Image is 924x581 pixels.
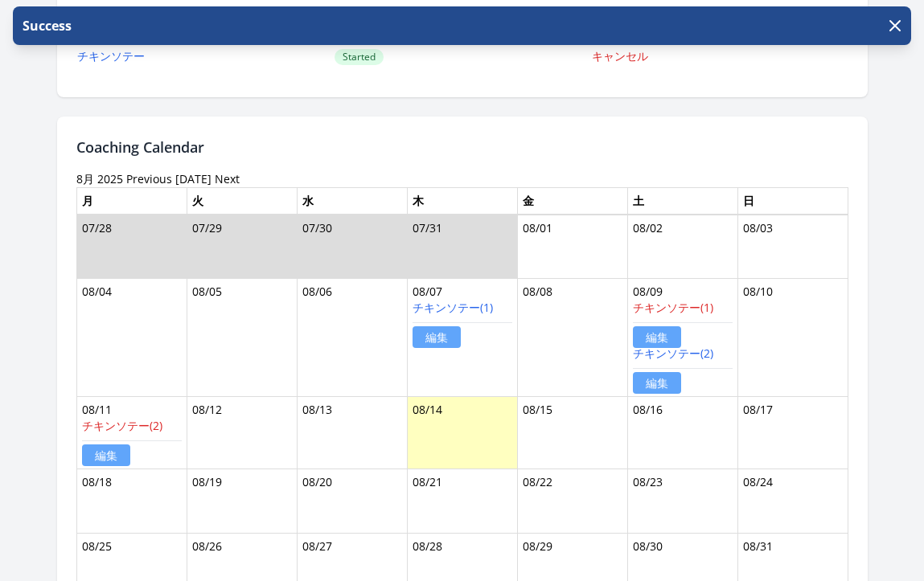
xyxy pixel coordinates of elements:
[737,469,848,534] td: 08/24
[334,2,591,35] th: Status
[413,326,461,348] a: 編集
[633,300,713,315] a: チキンソテー(1)
[517,469,627,534] td: 08/22
[407,397,517,469] td: 08/14
[297,187,407,215] th: 水
[76,171,123,186] time: 8月 2025
[76,136,848,158] h2: Coaching Calendar
[297,397,407,469] td: 08/13
[297,279,407,397] td: 08/06
[76,469,187,534] td: 08/18
[517,215,627,279] td: 08/01
[76,279,187,397] td: 08/04
[627,187,737,215] th: 土
[633,326,681,348] a: 編集
[407,215,517,279] td: 07/31
[19,16,72,35] p: Success
[76,215,187,279] td: 07/28
[627,469,737,534] td: 08/23
[82,444,130,466] a: 編集
[187,215,297,279] td: 07/29
[633,346,713,361] a: チキンソテー(2)
[76,397,187,469] td: 08/11
[737,279,848,397] td: 08/10
[76,2,334,35] th: Dish
[633,372,681,394] a: 編集
[175,171,211,186] a: [DATE]
[187,279,297,397] td: 08/05
[627,279,737,397] td: 08/09
[215,171,240,186] a: Next
[737,215,848,279] td: 08/03
[297,215,407,279] td: 07/30
[187,469,297,534] td: 08/19
[517,279,627,397] td: 08/08
[126,171,172,186] a: Previous
[517,187,627,215] th: 金
[82,418,162,433] a: チキンソテー(2)
[407,469,517,534] td: 08/21
[76,187,187,215] th: 月
[591,2,848,35] th: Actions
[413,300,493,315] a: チキンソテー(1)
[407,279,517,397] td: 08/07
[737,187,848,215] th: 日
[627,215,737,279] td: 08/02
[737,397,848,469] td: 08/17
[187,397,297,469] td: 08/12
[517,397,627,469] td: 08/15
[297,469,407,534] td: 08/20
[187,187,297,215] th: 火
[407,187,517,215] th: 木
[627,397,737,469] td: 08/16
